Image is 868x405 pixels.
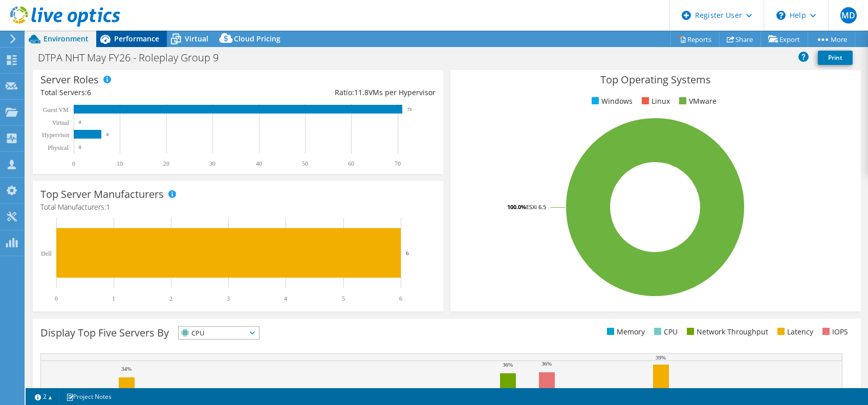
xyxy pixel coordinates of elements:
[33,52,234,63] h1: DTPA NHT May FY26 - Roleplay Group 9
[106,132,109,137] text: 6
[114,34,159,43] span: Performance
[808,31,855,47] a: More
[818,51,853,65] a: Print
[238,87,436,98] div: Ratio: VMs per Hypervisor
[342,295,345,302] text: 5
[406,250,409,256] text: 6
[656,354,666,361] text: 39%
[40,201,436,213] h4: Total Manufacturers:
[79,145,81,150] text: 0
[40,74,99,85] h3: Server Roles
[209,160,215,167] text: 30
[106,202,110,212] span: 1
[589,96,633,107] li: Windows
[507,203,526,211] tspan: 100.0%
[163,160,169,167] text: 20
[52,119,70,126] text: Virtual
[503,362,513,368] text: 36%
[117,160,123,167] text: 10
[234,34,280,43] span: Cloud Pricing
[652,326,678,337] li: CPU
[41,250,52,257] text: Dell
[227,295,230,302] text: 3
[40,189,164,200] h3: Top Server Manufacturers
[256,160,262,167] text: 40
[55,295,58,302] text: 0
[639,96,670,107] li: Linux
[399,295,402,302] text: 6
[185,34,208,43] span: Virtual
[719,31,761,47] a: Share
[79,120,81,125] text: 0
[407,107,412,112] text: 71
[670,31,720,47] a: Reports
[72,160,75,167] text: 0
[42,131,70,139] text: Hypervisor
[121,366,132,372] text: 34%
[87,87,91,97] span: 6
[776,11,786,20] svg: \n
[48,144,69,151] text: Physical
[40,87,238,98] div: Total Servers:
[179,327,246,339] span: CPU
[526,203,546,211] tspan: ESXi 6.5
[28,390,59,403] a: 2
[44,34,89,43] span: Environment
[458,74,853,85] h3: Top Operating Systems
[354,87,368,97] span: 11.8
[820,326,848,337] li: IOPS
[840,7,857,24] span: MD
[59,390,119,403] a: Project Notes
[684,326,768,337] li: Network Throughput
[112,295,115,302] text: 1
[348,160,354,167] text: 60
[677,96,717,107] li: VMware
[541,361,552,367] text: 36%
[761,31,808,47] a: Export
[284,295,287,302] text: 4
[302,160,308,167] text: 50
[775,326,813,337] li: Latency
[43,106,69,114] text: Guest VM
[604,326,645,337] li: Memory
[169,295,172,302] text: 2
[395,160,401,167] text: 70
